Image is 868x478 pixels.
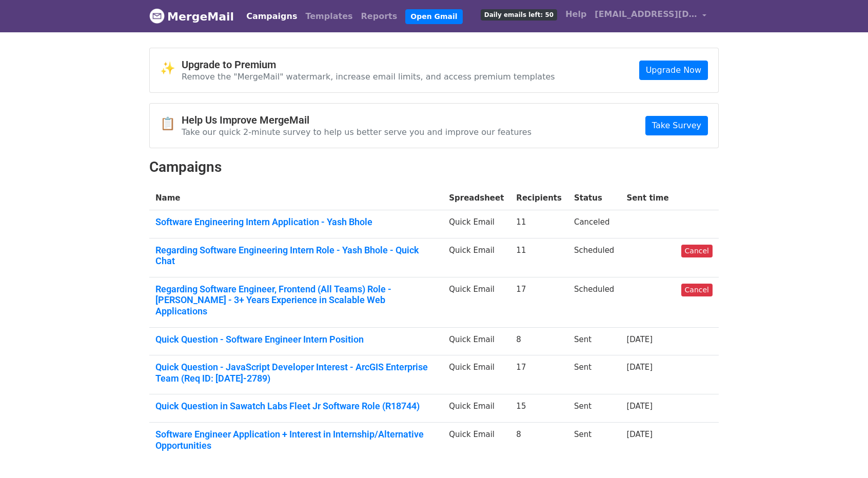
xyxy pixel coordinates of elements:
a: Quick Question - Software Engineer Intern Position [155,334,437,345]
a: [DATE] [626,363,653,372]
td: Sent [568,327,620,355]
a: Cancel [681,245,713,257]
span: Daily emails left: 50 [481,9,557,21]
td: Canceled [568,210,620,238]
a: Upgrade Now [639,61,708,80]
td: 8 [510,327,568,355]
td: 17 [510,355,568,394]
td: Quick Email [443,423,510,462]
td: Sent [568,423,620,462]
p: Remove the "MergeMail" watermark, increase email limits, and access premium templates [182,71,555,82]
th: Sent time [620,186,675,210]
td: 8 [510,423,568,462]
td: Sent [568,394,620,423]
a: Cancel [681,284,713,296]
span: 📋 [160,116,182,131]
iframe: Chat Widget [817,429,868,478]
a: Campaigns [242,6,301,27]
th: Recipients [510,186,568,210]
td: Scheduled [568,277,620,327]
a: Software Engineering Intern Application - Yash Bhole [155,216,437,228]
a: Regarding Software Engineering Intern Role - Yash Bhole - Quick Chat [155,245,437,267]
td: Quick Email [443,394,510,423]
td: Quick Email [443,327,510,355]
a: MergeMail [149,6,234,27]
td: Quick Email [443,210,510,238]
a: Open Gmail [405,9,462,24]
img: MergeMail logo [149,8,165,24]
a: Reports [357,6,402,27]
a: [DATE] [626,402,653,411]
a: Software Engineer Application + Interest in Internship/Alternative Opportunities [155,429,437,451]
th: Name [149,186,443,210]
a: Take Survey [645,116,708,135]
td: 15 [510,394,568,423]
a: Daily emails left: 50 [477,4,561,25]
span: ✨ [160,61,182,76]
h4: Upgrade to Premium [182,58,555,71]
a: [DATE] [626,335,653,344]
a: Quick Question in Sawatch Labs Fleet Jr Software Role (R18744) [155,401,437,412]
td: 11 [510,238,568,277]
td: Scheduled [568,238,620,277]
h4: Help Us Improve MergeMail [182,114,531,126]
a: [EMAIL_ADDRESS][DOMAIN_NAME] [590,4,711,28]
td: 11 [510,210,568,238]
td: Sent [568,355,620,394]
th: Status [568,186,620,210]
p: Take our quick 2-minute survey to help us better serve you and improve our features [182,127,531,137]
a: [DATE] [626,430,653,439]
td: 17 [510,277,568,327]
h2: Campaigns [149,158,719,176]
a: Regarding Software Engineer, Frontend (All Teams) Role - [PERSON_NAME] - 3+ Years Experience in S... [155,284,437,317]
a: Templates [301,6,357,27]
th: Spreadsheet [443,186,510,210]
td: Quick Email [443,355,510,394]
td: Quick Email [443,238,510,277]
a: Quick Question - JavaScript Developer Interest - ArcGIS Enterprise Team (Req ID: [DATE]-2789) [155,362,437,384]
a: Help [561,4,590,25]
span: [EMAIL_ADDRESS][DOMAIN_NAME] [595,8,697,21]
td: Quick Email [443,277,510,327]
